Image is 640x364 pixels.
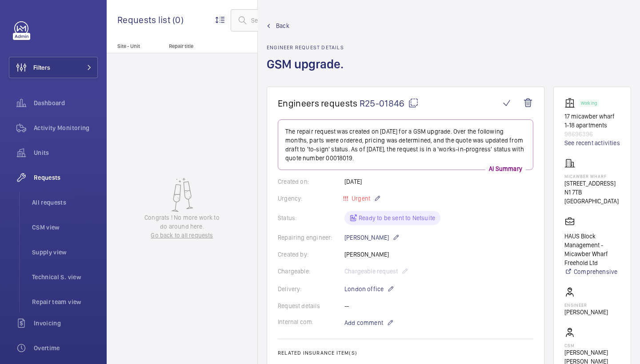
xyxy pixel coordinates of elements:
[350,195,370,202] span: Urgent
[32,273,98,281] span: Technical S. view
[34,319,98,328] span: Invoicing
[276,21,289,30] span: Back
[32,248,98,257] span: Supply view
[34,148,98,157] span: Units
[344,284,394,294] p: London office
[564,188,620,206] p: N1 7TB [GEOGRAPHIC_DATA]
[285,127,526,162] p: The repair request was created on [DATE] for a GSM upgrade. Over the following months, parts were...
[564,302,608,308] p: Engineer
[564,343,620,348] p: CSM
[34,173,98,182] span: Requests
[564,98,579,108] img: elevator.svg
[34,344,98,352] span: Overtime
[564,308,608,317] p: [PERSON_NAME]
[107,43,165,49] p: Site - Unit
[169,43,228,49] p: Repair title
[32,297,98,306] span: Repair team view
[140,213,224,231] p: Congrats ! No more work to do around here.
[140,231,224,240] a: Go back to all requests
[267,44,349,51] h2: Engineer request details
[117,14,172,25] span: Requests list
[564,138,620,147] a: See recent activities
[485,164,526,173] p: AI Summary
[9,57,98,78] button: Filters
[344,232,400,243] p: [PERSON_NAME]
[231,9,374,32] input: Search by request or quote number
[564,179,620,188] p: [STREET_ADDRESS]
[32,198,98,207] span: All requests
[278,98,358,109] span: Engineers requests
[32,223,98,232] span: CSM view
[564,174,620,179] p: Micawber Wharf
[564,267,620,276] a: Comprehensive
[564,232,620,267] p: HAUS Block Management - Micawber Wharf Freehold Ltd
[278,350,533,356] h2: Related insurance item(s)
[34,99,98,107] span: Dashboard
[344,318,383,327] span: Add comment
[581,102,597,105] p: Working
[34,123,98,132] span: Activity Monitoring
[564,130,620,138] p: 98696396
[360,98,419,109] span: R25-01846
[267,56,349,87] h1: GSM upgrade.
[33,63,50,72] span: Filters
[564,112,620,130] p: 17 micawber wharf 1-18 apartments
